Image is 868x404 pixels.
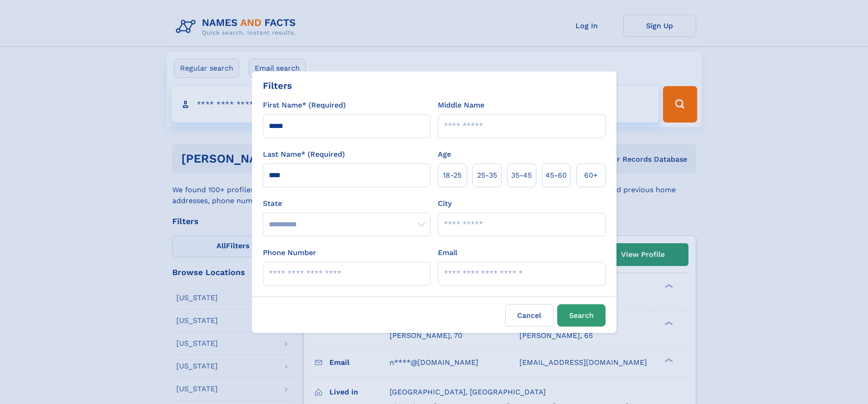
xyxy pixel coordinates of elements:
label: Last Name* (Required) [263,149,345,160]
label: Cancel [505,304,554,327]
label: Email [438,247,457,258]
label: Middle Name [438,100,484,111]
span: 45‑60 [545,170,567,181]
label: Age [438,149,451,160]
label: State [263,198,431,209]
button: Search [557,304,606,327]
label: First Name* (Required) [263,100,346,111]
span: 60+ [584,170,598,181]
div: Filters [263,79,292,92]
span: 18‑25 [443,170,462,181]
span: 25‑35 [477,170,497,181]
span: 35‑45 [511,170,532,181]
label: Phone Number [263,247,316,258]
label: City [438,198,452,209]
